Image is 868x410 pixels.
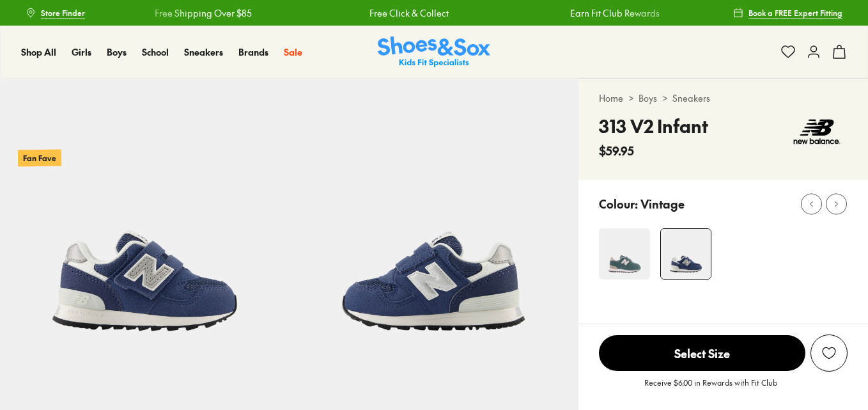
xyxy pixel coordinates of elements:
a: Shop All [21,45,56,59]
a: Sneakers [672,91,710,105]
img: 4-551102_1 [599,228,650,280]
a: Store Finder [26,1,85,24]
img: 5-538807_1 [290,78,579,368]
div: > > [599,91,848,105]
a: Free Shipping Over $85 [155,6,252,20]
button: Select Size [599,335,805,372]
a: Shoes & Sox [378,36,490,68]
a: School [142,45,169,59]
span: Select Size [599,335,805,371]
h4: 313 V2 Infant [599,113,708,139]
a: Boys [639,91,657,105]
a: Girls [72,45,91,59]
p: Colour: [599,195,638,212]
p: Fan Fave [18,149,61,166]
span: Boys [107,45,127,58]
span: Shop All [21,45,56,58]
img: SNS_Logo_Responsive.svg [378,36,490,68]
a: Home [599,91,623,105]
a: Earn Fit Club Rewards [570,6,660,20]
img: Vendor logo [786,113,848,151]
a: Brands [238,45,268,59]
img: 4-538806_1 [661,229,711,279]
span: Brands [238,45,268,58]
p: Vintage [640,195,685,212]
button: Add to Wishlist [810,335,848,372]
span: School [142,45,169,58]
a: Boys [107,45,127,59]
span: Store Finder [41,7,85,19]
span: Sale [284,45,302,58]
a: Book a FREE Expert Fitting [733,1,842,24]
a: Free Click & Collect [369,6,449,20]
a: Sale [284,45,302,59]
span: $59.95 [599,142,634,159]
span: Book a FREE Expert Fitting [748,7,842,19]
span: Girls [72,45,91,58]
a: Sneakers [184,45,223,59]
p: Receive $6.00 in Rewards with Fit Club [644,377,777,400]
span: Sneakers [184,45,223,58]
